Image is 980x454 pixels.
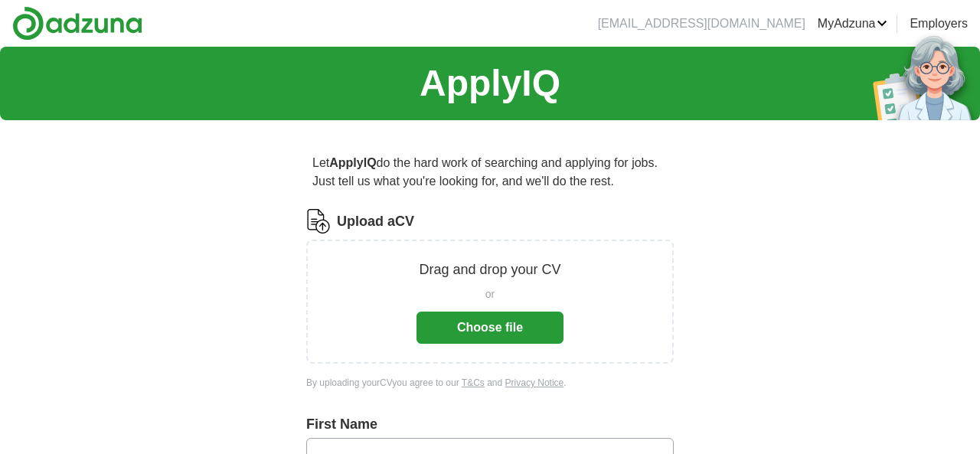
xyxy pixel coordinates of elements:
[420,56,560,111] h1: ApplyIQ
[306,376,674,390] div: By uploading your CV you agree to our and .
[416,312,563,344] button: Choose file
[306,209,331,234] img: CV Icon
[462,377,485,388] a: T&Cs
[505,377,564,388] a: Privacy Notice
[329,156,376,169] strong: ApplyIQ
[598,15,805,33] li: [EMAIL_ADDRESS][DOMAIN_NAME]
[12,6,142,41] img: Adzuna logo
[306,414,674,435] label: First Name
[485,286,495,302] span: or
[337,211,414,232] label: Upload a CV
[419,260,560,280] p: Drag and drop your CV
[818,15,888,33] a: MyAdzuna
[910,15,968,33] a: Employers
[306,148,674,197] p: Let do the hard work of searching and applying for jobs. Just tell us what you're looking for, an...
